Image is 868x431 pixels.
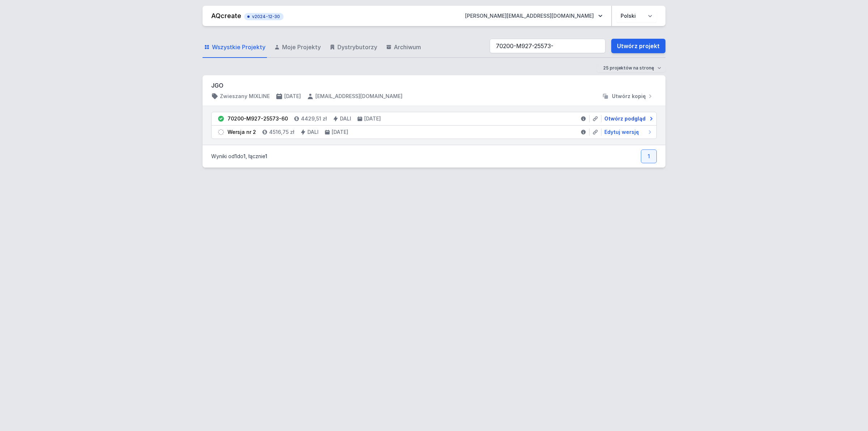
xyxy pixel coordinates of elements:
[332,128,348,136] h4: [DATE]
[641,149,657,163] a: 1
[601,128,654,136] a: Edytuj wersję
[364,115,381,122] h4: [DATE]
[315,93,403,100] h4: [EMAIL_ADDRESS][DOMAIN_NAME]
[265,153,267,159] span: 1
[235,153,237,159] span: 1
[604,115,646,122] span: Otwórz podgląd
[337,43,377,51] span: Dystrybutorzy
[301,115,327,122] h4: 4429,51 zł
[340,115,351,122] h4: DALI
[599,93,657,100] button: Utwórz kopię
[211,153,267,160] p: Wyniki od do , łącznie
[273,37,322,58] a: Moje Projekty
[284,93,301,100] h4: [DATE]
[211,81,657,90] h3: JGO
[612,93,646,100] span: Utwórz kopię
[282,43,321,51] span: Moje Projekty
[459,9,608,22] button: [PERSON_NAME][EMAIL_ADDRESS][DOMAIN_NAME]
[611,39,665,53] a: Utwórz projekt
[307,128,319,136] h4: DALI
[220,93,270,100] h4: Zwieszany MIXLINE
[394,43,421,51] span: Archiwum
[212,43,265,51] span: Wszystkie Projekty
[227,128,256,136] div: Wersja nr 2
[616,9,657,22] select: Wybierz język
[243,153,246,159] span: 1
[384,37,422,58] a: Archiwum
[203,37,267,58] a: Wszystkie Projekty
[217,128,225,136] img: draft.svg
[244,12,284,20] button: v2024-12-30
[601,115,654,122] a: Otwórz podgląd
[604,128,639,136] span: Edytuj wersję
[490,39,605,53] input: Szukaj wśród projektów i wersji...
[248,14,280,20] span: v2024-12-30
[269,128,294,136] h4: 4516,75 zł
[211,12,241,20] a: AQcreate
[227,115,288,122] div: 70200-M927-25573-60
[328,37,379,58] a: Dystrybutorzy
